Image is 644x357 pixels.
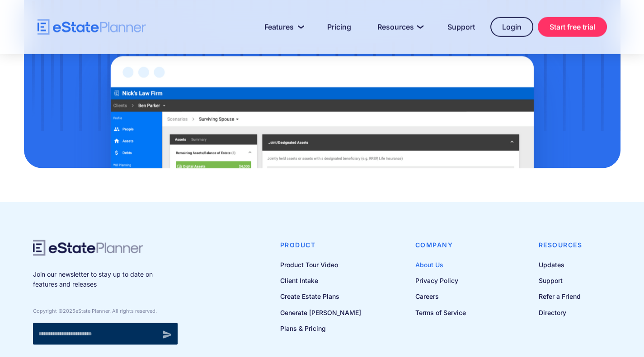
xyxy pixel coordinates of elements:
a: Start free trial [538,17,607,37]
a: Generate [PERSON_NAME] [280,307,361,318]
a: Support [437,18,486,36]
a: Client Intake [280,275,361,286]
p: Join our newsletter to stay up to date on features and releases [33,269,178,290]
a: Create Estate Plans [280,291,361,302]
a: Privacy Policy [415,275,466,286]
div: Copyright © eState Planner. All rights reserved. [33,308,178,314]
a: Support [539,275,583,286]
a: About Us [415,259,466,270]
a: Features [254,18,312,36]
h4: Company [415,240,466,250]
a: Product Tour Video [280,259,361,270]
a: Plans & Pricing [280,323,361,334]
a: Login [490,17,533,37]
h4: Resources [539,240,583,250]
a: Refer a Friend [539,291,583,302]
a: Updates [539,259,583,270]
form: Newsletter signup [33,323,178,345]
a: home [38,19,146,35]
span: 2025 [63,308,75,314]
a: Careers [415,291,466,302]
a: Resources [367,18,432,36]
a: Directory [539,307,583,318]
a: Terms of Service [415,307,466,318]
h4: Product [280,240,361,250]
a: Pricing [316,18,362,36]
